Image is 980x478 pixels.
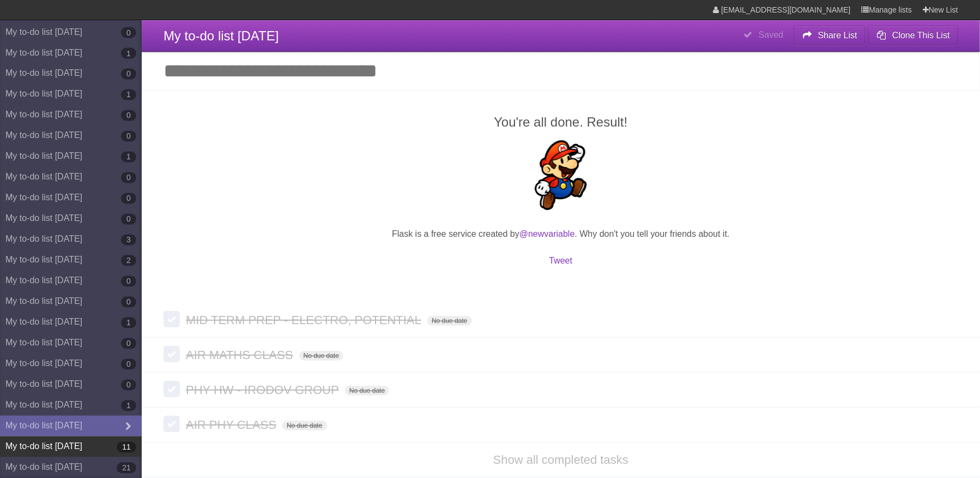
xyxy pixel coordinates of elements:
b: 0 [121,338,136,349]
span: No due date [427,316,471,326]
b: 0 [121,110,136,121]
span: No due date [282,421,326,431]
button: Share List [794,26,866,45]
b: 1 [121,89,136,100]
b: 0 [121,276,136,287]
b: 2 [121,255,136,266]
b: 0 [121,131,136,142]
b: 0 [121,359,136,370]
label: Done [164,346,180,362]
span: AIR MATHS CLASS [186,348,295,362]
span: PHY HW - IRODOV GROUP [186,383,342,397]
b: 1 [121,318,136,328]
label: Done [164,416,180,432]
span: No due date [299,351,343,361]
b: Clone This List [892,31,950,40]
b: 1 [121,401,136,411]
label: Done [164,381,180,397]
button: Clone This List [868,26,958,45]
b: 0 [121,214,136,225]
label: Done [164,311,180,327]
b: 0 [121,27,136,38]
b: 0 [121,297,136,308]
span: AIR PHY CLASS [186,418,279,432]
p: Flask is a free service created by . Why don't you tell your friends about it. [164,228,958,241]
a: @newvariable [519,229,575,238]
b: 1 [121,48,136,59]
b: 0 [121,193,136,204]
b: 3 [121,235,136,246]
span: MID TERM PREP - ELECTRO, POTENTIAL [186,313,424,327]
h2: You're all done. Result! [164,112,958,132]
a: Tweet [549,256,573,265]
span: No due date [345,386,389,396]
b: 0 [121,380,136,391]
img: Super Mario [526,140,596,210]
span: My to-do list [DATE] [164,28,279,43]
b: 1 [121,152,136,163]
b: 0 [121,172,136,183]
b: 21 [117,463,136,474]
a: Show all completed tasks [493,453,628,467]
b: 0 [121,69,136,80]
b: 11 [117,442,136,453]
b: Saved [759,30,783,39]
b: Share List [818,31,857,40]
